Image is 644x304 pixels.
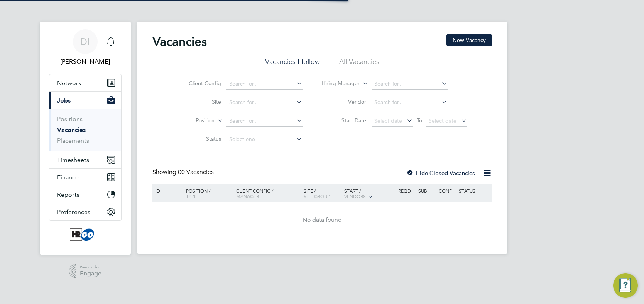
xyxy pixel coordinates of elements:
span: Vendors [344,193,366,199]
div: Showing [152,168,215,176]
button: Timesheets [49,151,121,168]
button: Engage Resource Center [613,273,638,298]
label: Start Date [322,117,366,124]
a: Vacancies [57,126,86,133]
label: Site [177,98,221,105]
div: Position / [180,184,234,203]
span: DI [80,37,90,47]
div: No data found [154,216,491,224]
h2: Vacancies [152,34,207,49]
span: Select date [429,117,456,124]
a: Go to home page [49,228,122,241]
input: Search for... [226,79,303,90]
span: Preferences [57,208,90,216]
div: Reqd [396,184,416,197]
label: Hide Closed Vacancies [406,169,475,177]
a: Powered byEngage [69,264,101,279]
input: Search for... [226,116,303,127]
input: Search for... [226,97,303,108]
div: Site / [302,184,342,203]
div: Status [457,184,490,197]
div: Start / [342,184,396,203]
span: Timesheets [57,156,89,164]
label: Status [177,135,221,142]
a: Placements [57,137,89,144]
div: Jobs [49,109,121,151]
span: Engage [80,270,101,277]
a: Positions [57,115,83,123]
span: Powered by [80,264,101,270]
input: Search for... [372,97,448,108]
button: New Vacancy [446,34,492,46]
span: Finance [57,174,79,181]
span: Select date [374,117,402,124]
span: Type [186,193,197,199]
span: Manager [236,193,259,199]
button: Network [49,74,121,91]
button: Jobs [49,92,121,109]
button: Reports [49,186,121,203]
img: hrgoplc-logo-retina.png [70,228,101,241]
div: Client Config / [234,184,302,203]
span: Reports [57,191,79,198]
input: Select one [226,134,303,145]
span: Dreena Ibbetson [49,57,122,66]
a: DI[PERSON_NAME] [49,29,122,66]
span: Site Group [304,193,330,199]
div: Sub [416,184,436,197]
div: Conf [437,184,457,197]
button: Preferences [49,203,121,220]
label: Vendor [322,98,366,105]
span: 00 Vacancies [178,168,214,176]
label: Hiring Manager [315,80,360,88]
nav: Main navigation [40,22,131,255]
input: Search for... [372,79,448,90]
label: Client Config [177,80,221,87]
label: Position [170,117,215,125]
button: Finance [49,169,121,186]
span: Jobs [57,97,71,104]
span: Network [57,79,81,87]
div: ID [154,184,181,197]
li: Vacancies I follow [265,57,320,71]
span: To [414,115,424,125]
li: All Vacancies [339,57,379,71]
